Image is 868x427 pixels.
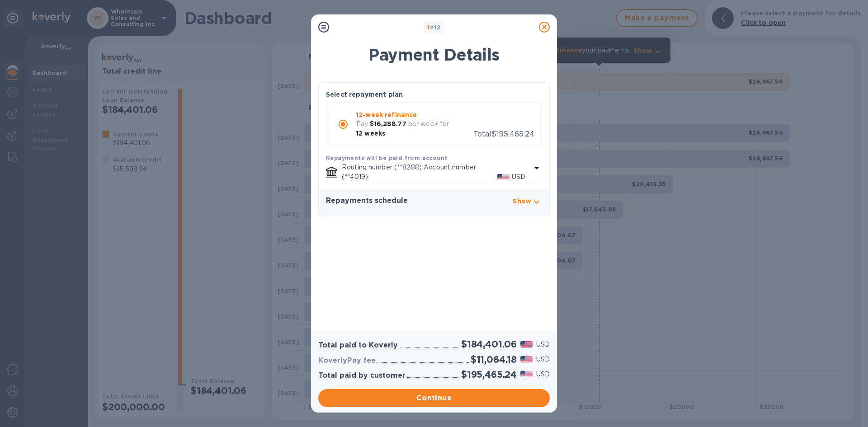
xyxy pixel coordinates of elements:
[513,197,531,206] p: Show
[536,370,550,379] p: USD
[427,24,441,31] b: of 2
[326,197,408,205] h3: Repayments schedule
[408,119,449,129] p: per week for
[342,163,497,182] p: Routing number (**8288) Account number (**4019)
[326,90,403,99] p: Select repayment plan
[513,197,542,209] button: Show
[536,340,550,349] p: USD
[318,389,550,407] button: Continue
[318,357,376,365] h3: KoverlyPay fee
[325,393,542,404] span: Continue
[512,172,525,182] p: USD
[473,130,534,138] span: Total $195,465.24
[356,110,473,119] p: 12-week refinance
[497,174,509,180] img: USD
[370,120,406,127] b: $16,288.77
[520,341,533,347] img: USD
[356,119,368,129] p: Pay
[536,355,550,364] p: USD
[326,155,447,161] b: Repayments will be paid from account
[461,369,517,380] h2: $195,465.24
[318,341,398,350] h3: Total paid to Koverly
[520,371,533,377] img: USD
[471,354,517,365] h2: $11,064.18
[318,371,406,380] h3: Total paid by customer
[356,130,385,137] b: 12 weeks
[461,338,517,350] h2: $184,401.06
[520,356,533,362] img: USD
[318,45,550,64] h1: Payment Details
[427,24,429,31] span: 1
